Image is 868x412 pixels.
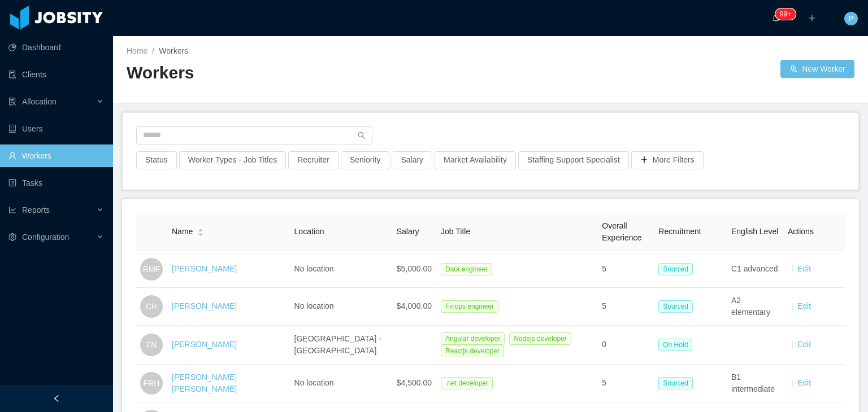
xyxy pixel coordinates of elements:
[658,264,697,273] a: Sourced
[780,60,854,78] button: icon: usergroup-addNew Worker
[727,251,783,288] td: C1 advanced
[172,301,237,310] a: [PERSON_NAME]
[22,97,57,106] span: Allocation
[152,46,154,55] span: /
[727,365,783,402] td: B1 intermediate
[441,300,498,313] span: Finops engineer
[144,372,160,395] span: FRH
[597,326,654,365] td: 0
[290,288,392,326] td: No location
[8,172,104,194] a: icon: profileTasks
[658,377,693,389] span: Sourced
[658,339,692,351] span: On Hold
[797,264,811,273] a: Edit
[441,377,493,389] span: .net developer
[797,340,811,349] a: Edit
[772,14,780,22] i: icon: bell
[797,301,811,310] a: Edit
[808,14,816,22] i: icon: plus
[658,263,693,275] span: Sourced
[288,151,338,169] button: Recruiter
[597,365,654,402] td: 5
[127,46,147,55] a: Home
[290,326,392,365] td: [GEOGRAPHIC_DATA] - [GEOGRAPHIC_DATA]
[731,227,778,236] span: English Level
[631,151,704,169] button: icon: plusMore Filters
[290,365,392,402] td: No location
[441,345,504,357] span: Reactjs developer
[509,332,571,345] span: Nodejs developer
[441,263,492,275] span: Data engineer
[159,46,188,55] span: Workers
[172,372,237,393] a: [PERSON_NAME] [PERSON_NAME]
[8,36,104,59] a: icon: pie-chartDashboard
[392,151,432,169] button: Salary
[788,227,814,236] span: Actions
[797,378,811,387] a: Edit
[597,251,654,288] td: 5
[597,288,654,326] td: 5
[775,8,796,20] sup: 1714
[294,227,324,236] span: Location
[658,340,697,349] a: On Hold
[198,227,204,231] i: icon: caret-up
[518,151,629,169] button: Staffing Support Specialist
[441,332,505,345] span: Angular developer
[179,151,286,169] button: Worker Types - Job Titles
[397,227,419,236] span: Salary
[397,301,432,310] span: $4,000.00
[172,264,237,273] a: [PERSON_NAME]
[172,226,193,238] span: Name
[602,221,641,242] span: Overall Experience
[146,295,157,318] span: CR
[727,288,783,326] td: A2 elementary
[358,132,366,139] i: icon: search
[435,151,516,169] button: Market Availability
[197,227,204,235] div: Sort
[8,63,104,86] a: icon: auditClients
[8,144,104,167] a: icon: userWorkers
[136,151,177,169] button: Status
[658,378,697,387] a: Sourced
[8,206,16,214] i: icon: line-chart
[127,62,491,85] h2: Workers
[290,251,392,288] td: No location
[341,151,389,169] button: Seniority
[8,98,16,106] i: icon: solution
[441,227,470,236] span: Job Title
[172,340,237,349] a: [PERSON_NAME]
[8,117,104,140] a: icon: robotUsers
[143,258,160,280] span: RMF
[848,12,853,25] span: P
[22,205,50,214] span: Reports
[397,378,432,387] span: $4,500.00
[146,334,157,356] span: FN
[397,264,432,273] span: $5,000.00
[658,227,701,236] span: Recruitment
[658,300,693,313] span: Sourced
[198,231,204,235] i: icon: caret-down
[22,233,69,242] span: Configuration
[658,301,697,310] a: Sourced
[8,233,16,241] i: icon: setting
